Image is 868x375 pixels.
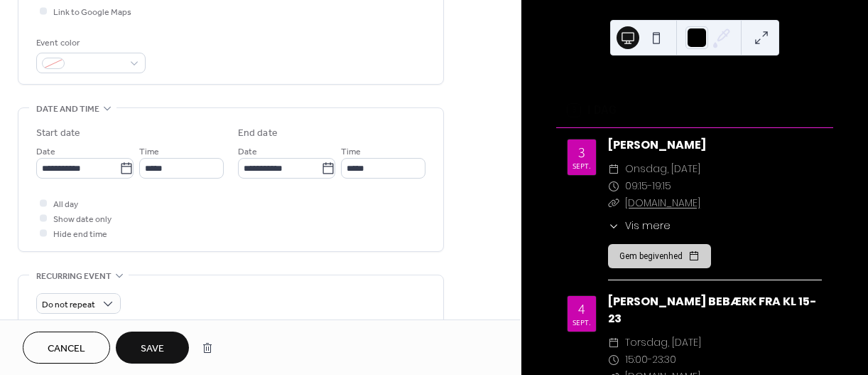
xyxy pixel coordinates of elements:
[608,137,706,153] a: [PERSON_NAME]
[238,144,257,159] span: Date
[53,197,78,212] span: All day
[608,195,619,212] div: ​
[608,244,711,268] button: Gem begivenhed
[578,145,585,159] div: 3
[608,352,619,369] div: ​
[36,269,112,284] span: Recurring event
[608,161,619,178] div: ​
[648,352,652,369] span: -
[625,334,701,352] span: torsdag, [DATE]
[23,332,110,364] button: Cancel
[139,144,159,159] span: Time
[625,218,671,233] span: Vis mere
[116,332,189,364] button: Save
[652,352,676,369] span: 23:30
[42,297,95,313] span: Do not repeat
[36,144,55,159] span: Date
[625,178,648,195] span: 09:15
[578,302,585,316] div: 4
[341,144,361,159] span: Time
[608,293,817,327] a: [PERSON_NAME] BEBÆRK FRA KL 15-23
[608,218,619,233] div: ​
[573,162,591,169] div: sept.
[53,227,107,242] span: Hide end time
[608,178,619,195] div: ​
[625,161,700,178] span: onsdag, [DATE]
[652,178,671,195] span: 19:15
[48,342,85,356] span: Cancel
[36,126,80,141] div: Start date
[556,76,833,93] div: VAGTPLAN
[36,102,99,117] span: Date and time
[608,334,619,352] div: ​
[36,36,143,51] div: Event color
[53,212,112,227] span: Show date only
[238,126,278,141] div: End date
[53,5,131,20] span: Link to Google Maps
[141,342,164,356] span: Save
[625,352,648,369] span: 15:00
[648,178,652,195] span: -
[608,218,671,233] button: ​Vis mere
[625,196,700,210] a: [DOMAIN_NAME]
[573,319,591,326] div: sept.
